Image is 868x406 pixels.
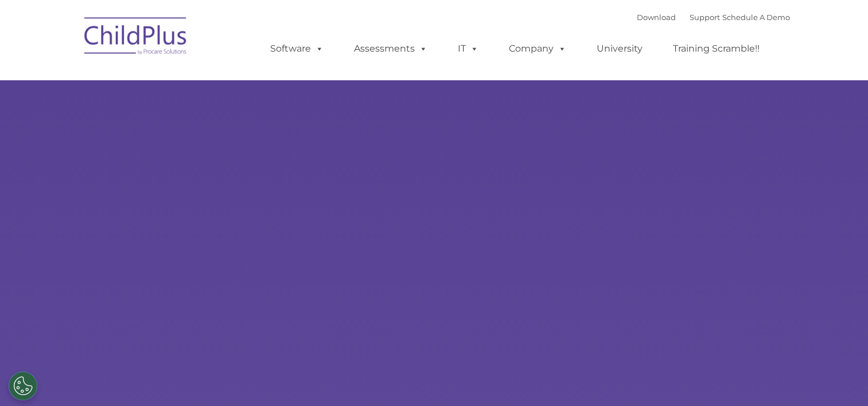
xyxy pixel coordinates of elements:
[259,37,335,60] a: Software
[722,13,790,22] a: Schedule A Demo
[9,372,37,400] button: Cookies Settings
[585,37,654,60] a: University
[446,37,490,60] a: IT
[690,13,720,22] a: Support
[497,37,578,60] a: Company
[79,9,193,67] img: ChildPlus by Procare Solutions
[637,13,790,22] font: |
[342,37,439,60] a: Assessments
[661,37,771,60] a: Training Scramble!!
[637,13,676,22] a: Download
